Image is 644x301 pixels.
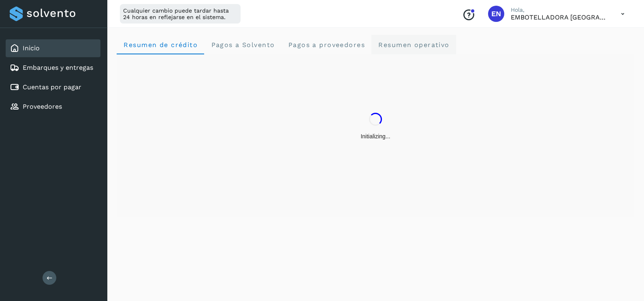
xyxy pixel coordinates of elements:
[6,78,100,96] div: Cuentas por pagar
[123,41,198,49] span: Resumen de crédito
[6,39,100,57] div: Inicio
[378,41,450,49] span: Resumen operativo
[288,41,365,49] span: Pagos a proveedores
[6,59,100,77] div: Embarques y entregas
[6,98,100,116] div: Proveedores
[23,44,40,52] a: Inicio
[511,13,608,21] p: EMBOTELLADORA NIAGARA DE MEXICO
[23,83,81,91] a: Cuentas por pagar
[23,103,62,110] a: Proveedores
[511,6,608,13] p: Hola,
[23,64,93,71] a: Embarques y entregas
[211,41,275,49] span: Pagos a Solvento
[120,4,241,24] div: Cualquier cambio puede tardar hasta 24 horas en reflejarse en el sistema.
